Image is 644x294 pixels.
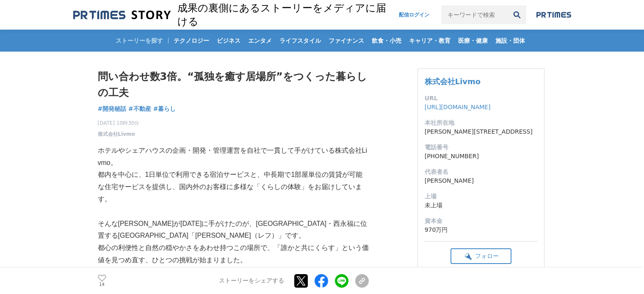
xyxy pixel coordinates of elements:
[73,9,171,21] img: 成果の裏側にあるストーリーをメディアに届ける
[455,37,491,44] span: 医療・健康
[213,37,244,44] span: ビジネス
[98,105,127,113] span: #開発秘話
[425,168,537,176] dt: 代表者名
[98,169,369,205] p: 都内を中心に、1日単位で利用できる宿泊サービスと、中長期で1部屋単位の賃貸が可能な住宅サービスを提供し、国内外のお客様に多様な「くらしの体験」をお届けしています。
[98,145,369,169] p: ホテルやシェアハウスの企画・開発・管理運営を自社で一貫して手がけている株式会社Livmo。
[492,37,528,44] span: 施設・団体
[98,218,369,242] p: そんな[PERSON_NAME]が[DATE]に手がけたのが、[GEOGRAPHIC_DATA]・西永福に位置する[GEOGRAPHIC_DATA]「[PERSON_NAME]（レフ）」です。
[98,130,135,138] a: 株式会社Livmo
[170,30,213,52] a: テクノロジー
[98,119,140,127] span: [DATE] 10時30分
[170,37,213,44] span: テクノロジー
[245,37,275,44] span: エンタメ
[425,225,537,234] dd: 970万円
[98,104,127,113] a: #開発秘話
[425,192,537,201] dt: 上場
[455,30,491,52] a: 医療・健康
[153,104,176,113] a: #暮らし
[492,30,528,52] a: 施設・団体
[219,277,284,285] p: ストーリーをシェアする
[325,37,368,44] span: ファイナンス
[451,248,511,264] button: フォロー
[368,37,405,44] span: 飲食・小売
[425,143,537,152] dt: 電話番号
[425,217,537,225] dt: 資本金
[325,30,368,52] a: ファイナンス
[128,104,151,113] a: #不動産
[368,30,405,52] a: 飲食・小売
[425,152,537,161] dd: [PHONE_NUMBER]
[425,201,537,210] dd: 未上場
[98,283,106,287] p: 14
[406,30,454,52] a: キャリア・教育
[441,5,507,24] input: キーワードで検索
[425,94,537,103] dt: URL
[153,105,176,113] span: #暮らし
[425,77,481,86] a: 株式会社Livmo
[98,69,369,101] h1: 問い合わせ数3倍。“孤独を癒す居場所”をつくった暮らしの工夫
[508,5,526,24] button: 検索
[536,11,571,18] img: prtimes
[245,30,275,52] a: エンタメ
[276,30,324,52] a: ライフスタイル
[98,242,369,267] p: 都心の利便性と自然の穏やかさをあわせ持つこの場所で、「誰かと共にくらす」という価値を見つめ直す、ひとつの挑戦が始まりました。
[425,118,537,127] dt: 本社所在地
[128,105,151,113] span: #不動産
[73,1,391,28] a: 成果の裏側にあるストーリーをメディアに届ける 成果の裏側にあるストーリーをメディアに届ける
[406,37,454,44] span: キャリア・教育
[213,30,244,52] a: ビジネス
[425,104,491,110] a: [URL][DOMAIN_NAME]
[390,5,438,24] a: 配信ログイン
[276,37,324,44] span: ライフスタイル
[425,176,537,185] dd: [PERSON_NAME]
[177,1,391,28] h2: 成果の裏側にあるストーリーをメディアに届ける
[425,127,537,136] dd: [PERSON_NAME][STREET_ADDRESS]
